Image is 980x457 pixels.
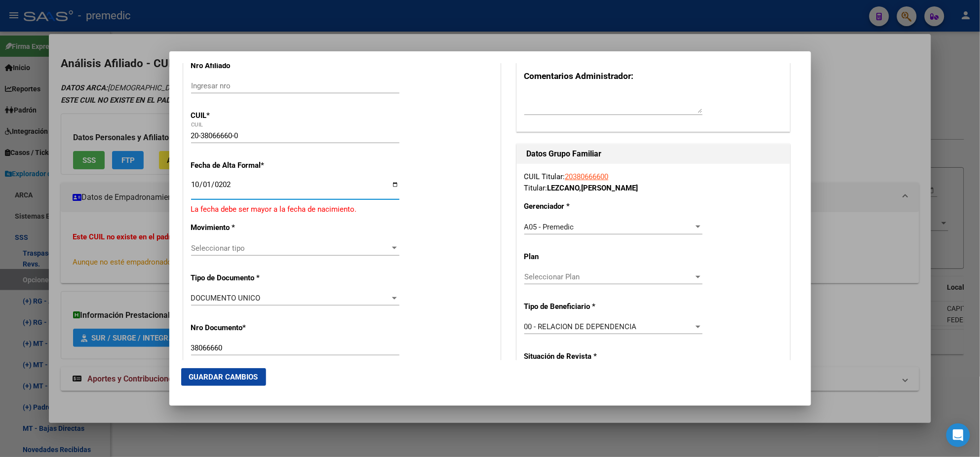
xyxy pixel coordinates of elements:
p: Movimiento * [191,222,281,233]
strong: LEZCANO [PERSON_NAME] [548,184,638,192]
button: Guardar Cambios [181,368,266,386]
span: 00 - RELACION DE DEPENDENCIA [524,322,637,331]
p: Tipo de Documento * [191,272,281,284]
p: Nro Documento [191,322,281,334]
span: , [580,184,582,192]
p: Gerenciador * [524,201,602,212]
p: Tipo de Beneficiario * [524,301,602,312]
span: Seleccionar Plan [524,272,694,281]
h3: Comentarios Administrador: [524,70,783,82]
p: Nro Afiliado [191,60,281,72]
p: Fecha de Alta Formal [191,160,281,171]
div: Open Intercom Messenger [946,423,970,447]
span: Guardar Cambios [189,373,258,381]
span: DOCUMENTO UNICO [191,294,261,303]
span: A05 - Premedic [524,223,574,231]
p: La fecha debe ser mayor a la fecha de nacimiento. [191,204,493,215]
p: CUIL [191,110,281,121]
p: Situación de Revista * [524,351,602,362]
a: 20380666600 [565,172,609,181]
p: Plan [524,251,602,263]
h1: Datos Grupo Familiar [527,148,780,160]
div: CUIL Titular: Titular: [524,171,783,193]
span: Seleccionar tipo [191,244,391,253]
